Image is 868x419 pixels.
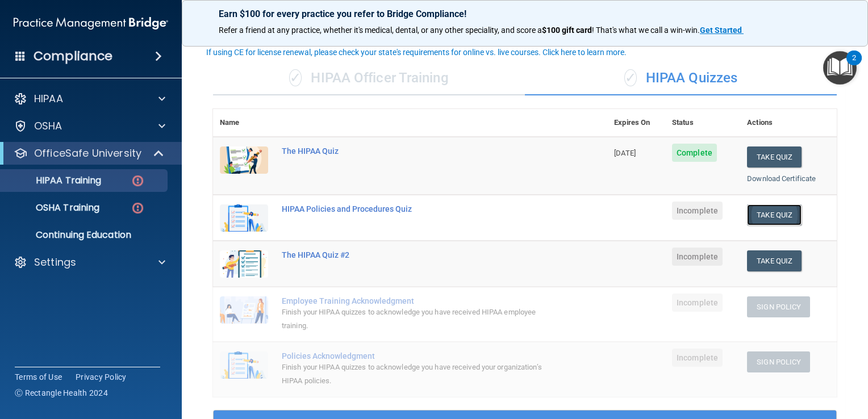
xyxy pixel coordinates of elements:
[852,58,856,73] div: 2
[672,248,723,266] span: Incomplete
[747,204,802,225] button: Take Quiz
[672,349,723,367] span: Incomplete
[700,26,744,35] a: Get Started
[282,296,550,305] div: Employee Training Acknowledgment
[76,371,127,383] a: Privacy Policy
[282,305,550,333] div: Finish your HIPAA quizzes to acknowledge you have received HIPAA employee training.
[219,9,831,19] p: Earn $100 for every practice you refer to Bridge Compliance!
[282,146,550,156] div: The HIPAA Quiz
[525,61,837,95] div: HIPAA Quizzes
[213,61,525,95] div: HIPAA Officer Training
[7,202,99,213] p: OSHA Training
[14,92,165,106] a: HIPAA
[747,296,810,317] button: Sign Policy
[282,351,550,361] div: Policies Acknowledgment
[14,146,165,160] a: OfficeSafe University
[665,109,740,137] th: Status
[14,119,165,133] a: OSHA
[282,204,550,213] div: HIPAA Policies and Procedures Quiz
[614,149,636,157] span: [DATE]
[219,26,542,35] span: Refer a friend at any practice, whether it's medical, dental, or any other speciality, and score a
[747,174,816,183] a: Download Certificate
[624,69,637,86] span: ✓
[131,174,145,188] img: danger-circle.6113f641.png
[34,48,112,64] h4: Compliance
[131,201,145,215] img: danger-circle.6113f641.png
[14,12,168,35] img: PMB logo
[542,26,592,35] strong: $100 gift card
[282,361,550,388] div: Finish your HIPAA quizzes to acknowledge you have received your organization’s HIPAA policies.
[34,119,62,133] p: OSHA
[747,146,802,167] button: Take Quiz
[14,255,165,269] a: Settings
[672,144,717,162] span: Complete
[823,51,857,85] button: Open Resource Center, 2 new notifications
[7,229,162,241] p: Continuing Education
[15,387,108,399] span: Ⓒ Rectangle Health 2024
[672,202,723,220] span: Incomplete
[289,69,302,86] span: ✓
[747,250,802,271] button: Take Quiz
[672,294,723,312] span: Incomplete
[34,92,63,106] p: HIPAA
[213,109,275,137] th: Name
[282,250,550,259] div: The HIPAA Quiz #2
[747,351,810,372] button: Sign Policy
[205,47,628,58] button: If using CE for license renewal, please check your state's requirements for online vs. live cours...
[15,371,62,383] a: Terms of Use
[592,26,700,35] span: ! That's what we call a win-win.
[740,109,837,137] th: Actions
[34,255,76,269] p: Settings
[206,48,627,56] div: If using CE for license renewal, please check your state's requirements for online vs. live cours...
[700,26,742,35] strong: Get Started
[7,175,101,186] p: HIPAA Training
[34,146,141,160] p: OfficeSafe University
[607,109,665,137] th: Expires On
